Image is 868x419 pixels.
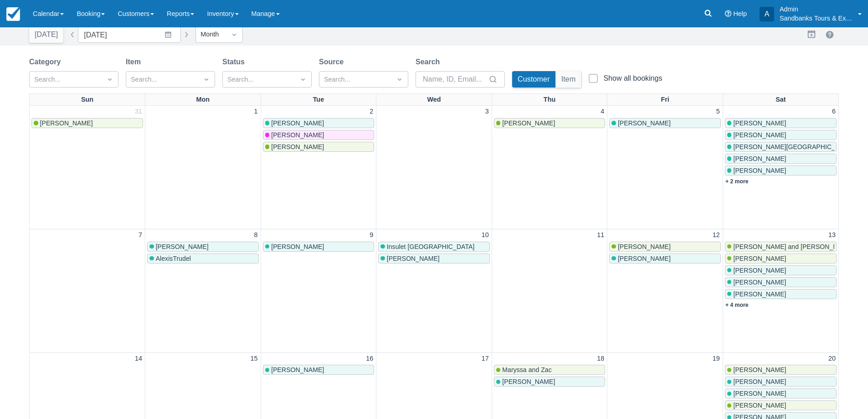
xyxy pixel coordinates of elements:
[827,354,837,364] a: 20
[79,94,95,106] a: Sun
[29,57,64,67] label: Category
[780,5,853,14] p: Admin
[502,378,555,385] span: [PERSON_NAME]
[733,119,786,127] span: [PERSON_NAME]
[725,400,837,410] a: [PERSON_NAME]
[368,230,375,240] a: 9
[249,354,260,364] a: 15
[714,107,722,117] a: 5
[378,253,490,264] a: [PERSON_NAME]
[263,142,375,152] a: [PERSON_NAME]
[126,57,144,67] label: Item
[780,14,853,23] p: Sandbanks Tours & Experiences
[230,30,239,39] span: Dropdown icon
[609,118,721,128] a: [PERSON_NAME]
[263,242,375,252] a: [PERSON_NAME]
[133,107,144,117] a: 31
[618,119,671,127] span: [PERSON_NAME]
[733,167,786,174] span: [PERSON_NAME]
[263,118,375,128] a: [PERSON_NAME]
[202,75,211,84] span: Dropdown icon
[725,10,731,17] i: Help
[156,255,191,262] span: AlexisTrudel
[733,243,853,250] span: [PERSON_NAME] and [PERSON_NAME]
[659,94,671,106] a: Fri
[595,354,606,364] a: 18
[423,71,487,88] input: Name, ID, Email...
[733,366,786,373] span: [PERSON_NAME]
[733,290,786,298] span: [PERSON_NAME]
[480,354,491,364] a: 17
[725,265,837,275] a: [PERSON_NAME]
[725,130,837,140] a: [PERSON_NAME]
[105,75,114,84] span: Dropdown icon
[31,118,143,128] a: [PERSON_NAME]
[595,230,606,240] a: 11
[542,94,557,106] a: Thu
[599,107,606,117] a: 4
[827,230,837,240] a: 13
[494,377,606,387] a: [PERSON_NAME]
[725,154,837,164] a: [PERSON_NAME]
[29,26,63,43] button: [DATE]
[483,107,491,117] a: 3
[733,378,786,385] span: [PERSON_NAME]
[733,143,853,150] span: [PERSON_NAME][GEOGRAPHIC_DATA]
[725,377,837,387] a: [PERSON_NAME]
[733,267,786,274] span: [PERSON_NAME]
[733,279,786,286] span: [PERSON_NAME]
[725,166,837,176] a: [PERSON_NAME]
[733,10,747,17] span: Help
[78,26,181,43] input: Date
[733,155,786,162] span: [PERSON_NAME]
[271,243,324,250] span: [PERSON_NAME]
[156,243,209,250] span: [PERSON_NAME]
[40,119,93,127] span: [PERSON_NAME]
[733,390,786,397] span: [PERSON_NAME]
[774,94,787,106] a: Sat
[133,354,144,364] a: 14
[311,94,326,106] a: Tue
[733,255,786,262] span: [PERSON_NAME]
[609,253,721,264] a: [PERSON_NAME]
[425,94,442,106] a: Wed
[271,119,324,127] span: [PERSON_NAME]
[733,402,786,409] span: [PERSON_NAME]
[271,131,324,139] span: [PERSON_NAME]
[725,388,837,398] a: [PERSON_NAME]
[263,130,375,140] a: [PERSON_NAME]
[725,253,837,264] a: [PERSON_NAME]
[733,131,786,139] span: [PERSON_NAME]
[711,230,722,240] a: 12
[387,243,475,250] span: Insulet [GEOGRAPHIC_DATA]
[512,71,555,88] button: Customer
[252,230,260,240] a: 8
[725,178,749,185] a: + 2 more
[200,30,221,40] div: Month
[137,230,144,240] a: 7
[368,107,375,117] a: 2
[387,255,440,262] span: [PERSON_NAME]
[298,75,308,84] span: Dropdown icon
[195,94,212,106] a: Mon
[271,366,324,373] span: [PERSON_NAME]
[618,243,671,250] span: [PERSON_NAME]
[222,57,248,67] label: Status
[319,57,347,67] label: Source
[494,118,606,128] a: [PERSON_NAME]
[502,119,555,127] span: [PERSON_NAME]
[364,354,375,364] a: 16
[147,242,259,252] a: [PERSON_NAME]
[502,366,551,373] span: Maryssa and Zac
[725,302,749,308] a: + 4 more
[395,75,404,84] span: Dropdown icon
[271,143,324,150] span: [PERSON_NAME]
[711,354,722,364] a: 19
[760,7,774,21] div: A
[494,365,606,375] a: Maryssa and Zac
[147,253,259,264] a: AlexisTrudel
[263,365,375,375] a: [PERSON_NAME]
[603,74,662,83] div: Show all bookings
[725,142,837,152] a: [PERSON_NAME][GEOGRAPHIC_DATA]
[6,7,20,21] img: checkfront-main-nav-mini-logo.png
